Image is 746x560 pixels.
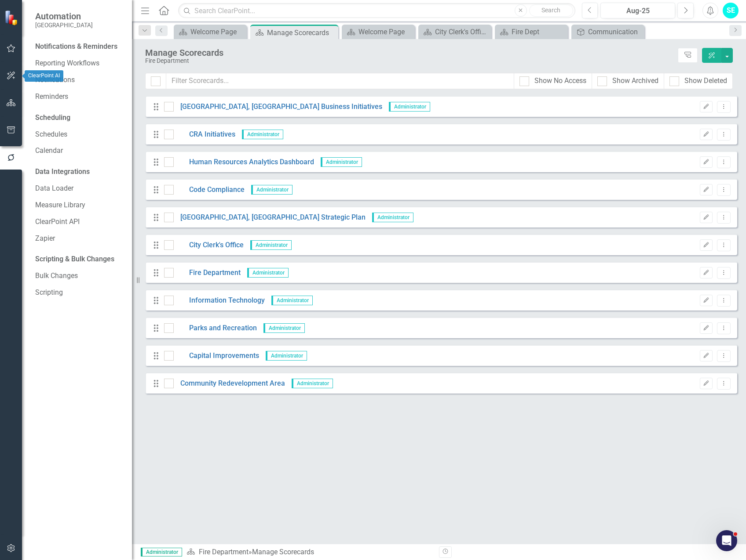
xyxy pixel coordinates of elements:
[588,26,642,37] div: Communication
[271,296,313,305] span: Administrator
[178,3,575,18] input: Search ClearPoint...
[35,75,123,85] a: Notifications
[35,22,93,29] small: [GEOGRAPHIC_DATA]
[242,130,283,139] span: Administrator
[358,26,413,37] div: Welcome Page
[174,351,259,361] a: Capital Improvements
[421,26,489,37] a: City Clerk's Office
[723,3,739,18] button: SE
[4,10,20,25] img: ClearPoint Strategy
[174,296,265,306] a: Information Technology
[541,7,560,14] span: Search
[389,102,430,112] span: Administrator
[534,76,586,86] div: Show No Access
[35,234,123,244] a: Zapier
[190,26,245,37] div: Welcome Page
[435,26,489,37] div: City Clerk's Office
[145,58,673,64] div: Fire Department
[35,113,70,123] div: Scheduling
[174,323,257,333] a: Parks and Recreation
[174,130,235,140] a: CRA Initiatives
[251,185,293,195] span: Administrator
[529,4,573,17] button: Search
[35,184,123,194] a: Data Loader
[174,379,285,389] a: Community Redevelopment Area
[174,240,244,250] a: City Clerk's Office
[716,530,737,551] iframe: Intercom live chat
[292,379,333,388] span: Administrator
[35,146,123,156] a: Calendar
[35,58,123,69] a: Reporting Workflows
[145,48,673,58] div: Manage Scorecards
[512,26,566,37] div: Fire Dept
[174,157,314,167] a: Human Resources Analytics Dashboard
[247,268,289,278] span: Administrator
[250,240,292,250] span: Administrator
[35,42,117,52] div: Notifications & Reminders
[497,26,566,37] a: Fire Dept
[574,26,642,37] a: Communication
[174,102,382,112] a: [GEOGRAPHIC_DATA], [GEOGRAPHIC_DATA] Business Initiatives
[321,157,362,167] span: Administrator
[600,3,675,18] button: Aug-25
[344,26,413,37] a: Welcome Page
[186,547,432,557] div: » Manage Scorecards
[684,76,727,86] div: Show Deleted
[35,254,114,264] div: Scripting & Bulk Changes
[25,70,63,82] div: ClearPoint AI
[35,130,123,140] a: Schedules
[174,268,241,278] a: Fire Department
[266,351,307,361] span: Administrator
[267,27,336,38] div: Manage Scorecards
[603,6,672,16] div: Aug-25
[612,76,658,86] div: Show Archived
[141,548,182,556] span: Administrator
[35,288,123,298] a: Scripting
[35,167,90,177] div: Data Integrations
[35,217,123,227] a: ClearPoint API
[35,271,123,281] a: Bulk Changes
[35,200,123,210] a: Measure Library
[174,185,245,195] a: Code Compliance
[35,92,123,102] a: Reminders
[174,213,366,223] a: [GEOGRAPHIC_DATA], [GEOGRAPHIC_DATA] Strategic Plan
[35,11,93,22] span: Automation
[199,548,249,556] a: Fire Department
[263,323,305,333] span: Administrator
[176,26,245,37] a: Welcome Page
[372,213,413,222] span: Administrator
[166,73,514,89] input: Filter Scorecards...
